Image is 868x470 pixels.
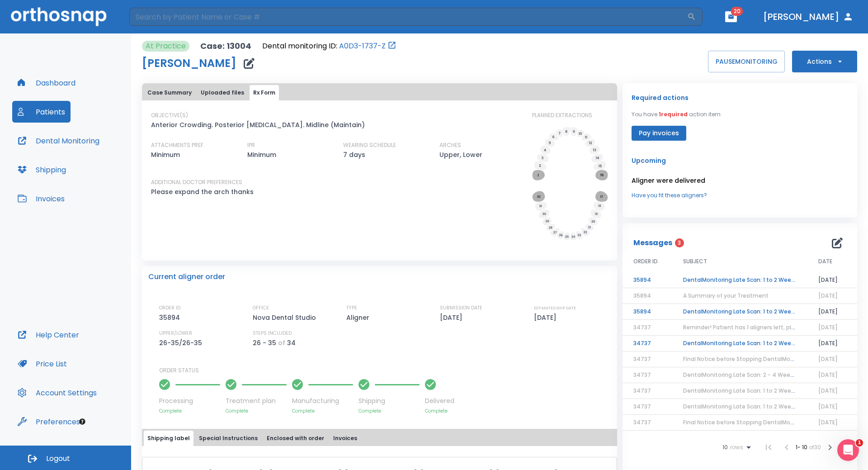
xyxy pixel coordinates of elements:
p: Complete [159,408,220,414]
span: 1 [856,439,863,446]
td: DentalMonitoring Late Scan: 1 to 2 Weeks Notification [672,336,807,351]
button: Invoices [12,188,70,209]
td: [DATE] [807,336,857,351]
p: Complete [292,408,353,414]
p: Manufacturing [292,396,353,406]
td: DentalMonitoring Late Scan: 1 to 2 Weeks Notification [672,304,807,320]
p: Aligner [346,312,373,323]
span: DentalMonitoring Late Scan: 1 to 2 Weeks Notification [683,387,831,394]
span: [DATE] [818,387,838,394]
p: Complete [425,408,454,414]
button: Help Center [12,324,85,346]
button: Patients [12,101,71,123]
span: 34737 [633,371,651,379]
p: Dental monitoring ID: [262,41,337,52]
p: Minimum [247,149,276,160]
span: DentalMonitoring Late Scan: 2 - 4 Weeks Notification [683,371,830,379]
p: Anterior Crowding. Posterior [MEDICAL_DATA]. Midline (Maintain) [151,119,365,130]
span: 3 [675,238,684,247]
span: 34737 [633,387,651,394]
button: Shipping label [144,431,193,446]
span: 20 [731,7,743,16]
button: Case Summary [144,85,195,100]
button: Rx Form [250,85,279,100]
p: of [278,337,285,348]
button: Enclosed with order [263,431,328,446]
span: ORDER ID [633,257,658,266]
span: [DATE] [818,371,838,379]
p: Upper, Lower [439,149,482,160]
p: STEPS INCLUDED [253,329,292,337]
button: Uploaded files [197,85,248,100]
p: You have action item [632,110,721,119]
p: Aligner were delivered [632,175,848,186]
span: Reminder! Patient has 1 aligners left, please order next set! [683,323,848,331]
td: [DATE] [807,304,857,320]
button: Dashboard [12,72,81,94]
a: A0D3-1737-Z [339,41,386,52]
button: Pay invoices [632,126,686,141]
p: IPR [247,141,255,149]
button: Shipping [12,159,71,180]
p: Case: 13004 [200,41,251,52]
button: Price List [12,353,72,375]
div: tabs [144,431,615,446]
span: rows [728,444,743,451]
div: Tooltip anchor [78,418,86,426]
button: Invoices [330,431,361,446]
h1: [PERSON_NAME] [142,58,236,69]
span: DATE [818,257,832,266]
p: ADDITIONAL DOCTOR PREFERENCES [151,178,242,186]
iframe: Intercom live chat [837,439,859,461]
p: Shipping [359,396,420,406]
p: PLANNED EXTRACTIONS [532,111,592,119]
p: Current aligner order [148,271,225,282]
button: Actions [792,51,857,72]
span: Logout [46,454,70,464]
p: ORDER ID [159,304,180,312]
span: 34737 [633,355,651,363]
span: [DATE] [818,355,838,363]
span: A Summary of your Treatment [683,292,769,299]
div: tabs [144,85,615,100]
p: OBJECTIVE(S) [151,111,188,119]
button: Dental Monitoring [12,130,105,152]
a: Have you fit these aligners? [632,191,848,199]
p: Processing [159,396,220,406]
p: [DATE] [534,312,560,323]
p: Minimum [151,149,180,160]
p: Complete [226,408,287,414]
td: [DATE] [807,272,857,288]
td: 34737 [623,336,672,351]
span: 34737 [633,323,651,331]
button: Account Settings [12,382,102,404]
p: Required actions [632,92,689,103]
p: TYPE [346,304,357,312]
p: SUBMISSION DATE [440,304,482,312]
span: DentalMonitoring Late Scan: 1 to 2 Weeks Notification [683,403,831,410]
span: 35894 [633,292,651,299]
span: Final Notice before Stopping DentalMonitoring [683,418,812,426]
span: 1 - 10 [796,443,809,451]
span: Final Notice before Stopping DentalMonitoring [683,355,812,363]
p: ARCHES [439,141,461,149]
p: Please expand the arch thanks [151,186,254,197]
td: 35894 [623,304,672,320]
button: Preferences [12,411,85,432]
p: ATTACHMENTS PREF. [151,141,205,149]
p: 35894 [159,312,183,323]
span: [DATE] [818,323,838,331]
span: [DATE] [818,403,838,410]
span: of 30 [809,443,821,451]
p: Nova Dental Studio [253,312,319,323]
span: 34737 [633,418,651,426]
p: 26-35/26-35 [159,337,205,348]
p: Complete [359,408,420,414]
